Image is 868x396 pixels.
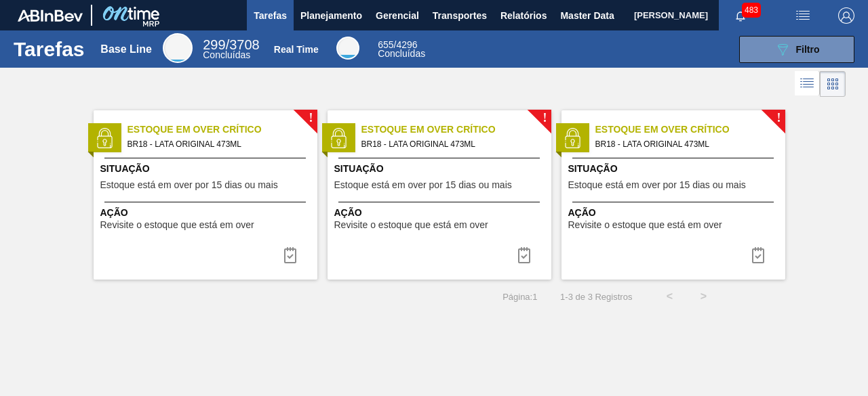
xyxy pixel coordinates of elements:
span: ! [542,113,547,123]
span: Revisite o estoque que está em over [568,220,722,230]
div: Visão em Lista [795,71,820,97]
span: Ação [334,206,548,220]
span: Revisite o estoque que está em over [100,220,254,230]
span: Transportes [433,7,487,24]
span: 655 [378,39,393,50]
span: / 4296 [378,39,417,50]
span: Ação [100,206,314,220]
span: Filtro [796,44,820,55]
img: icon-task complete [516,247,532,263]
h1: Tarefas [14,41,85,57]
img: status [562,128,583,148]
img: icon-task complete [750,247,766,263]
span: Estoque está em over por 15 dias ou mais [568,180,746,190]
span: Tarefas [254,7,287,24]
span: / 3708 [203,37,259,52]
button: < [652,280,686,313]
span: Estoque em Over Crítico [127,123,317,137]
img: status [94,128,115,148]
span: BR18 - LATA ORIGINAL 473ML [595,137,774,152]
span: 299 [203,37,225,52]
div: Real Time [336,37,359,60]
span: Estoque está em over por 15 dias ou mais [334,180,512,190]
span: ! [309,113,313,123]
img: TNhmsLtSVTkK8tSr43FrP2fwEKptu5GPRR3wAAAABJRU5ErkJggg== [18,9,83,22]
div: Visão em Cards [820,71,846,97]
span: 483 [742,3,761,18]
img: userActions [795,7,811,24]
span: Relatórios [500,7,547,24]
div: Base Line [100,43,152,56]
span: BR18 - LATA ORIGINAL 473ML [127,137,307,152]
button: icon-task complete [274,242,307,269]
img: Logout [838,7,854,24]
div: Real Time [274,44,319,55]
span: Estoque em Over Crítico [595,123,785,137]
span: Ação [568,206,782,220]
span: Página : 1 [502,292,537,302]
img: status [328,128,349,148]
div: Base Line [203,39,259,60]
div: Completar tarefa: 29941477 [742,242,774,269]
span: Situação [334,162,548,176]
button: Filtro [739,36,854,63]
button: Notificações [719,6,762,25]
img: icon-task complete [282,247,298,263]
button: icon-task complete [742,242,774,269]
span: Situação [568,162,782,176]
span: Master Data [560,7,614,24]
span: Estoque em Over Crítico [361,123,551,137]
button: icon-task complete [508,242,540,269]
span: Concluídas [378,48,425,59]
span: BR18 - LATA ORIGINAL 473ML [361,137,540,152]
div: Completar tarefa: 29941477 [508,242,540,269]
button: > [686,280,720,313]
span: Gerencial [376,7,419,24]
span: Concluídas [203,49,250,60]
span: ! [776,113,781,123]
span: Revisite o estoque que está em over [334,220,488,230]
span: 1 - 3 de 3 Registros [557,292,632,302]
div: Completar tarefa: 29941477 [274,242,307,269]
span: Estoque está em over por 15 dias ou mais [100,180,278,190]
div: Real Time [378,41,425,58]
div: Base Line [163,33,193,63]
span: Situação [100,162,314,176]
span: Planejamento [300,7,362,24]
